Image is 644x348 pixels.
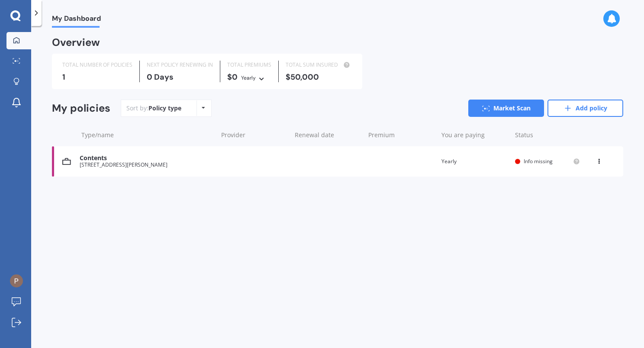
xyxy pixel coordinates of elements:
[52,38,100,47] div: Overview
[441,157,508,166] div: Yearly
[80,155,213,162] div: Contents
[227,61,271,69] div: TOTAL PREMIUMS
[62,73,132,81] div: 1
[10,274,23,287] img: ACg8ocJjbb8u5jvaJMokMDMOoBoxfARdaDhjyuwYwqbIpZCyznq1IQ=s96-c
[241,74,256,82] div: Yearly
[147,73,213,81] div: 0 Days
[547,100,623,117] a: Add policy
[81,131,214,139] div: Type/name
[126,104,181,113] div: Sort by:
[295,131,361,139] div: Renewal date
[515,131,580,139] div: Status
[147,61,213,69] div: NEXT POLICY RENEWING IN
[80,162,213,168] div: [STREET_ADDRESS][PERSON_NAME]
[52,102,110,115] div: My policies
[368,131,435,139] div: Premium
[148,104,181,113] div: Policy type
[62,157,71,166] img: Contents
[62,61,132,69] div: TOTAL NUMBER OF POLICIES
[524,158,553,165] span: Info missing
[441,131,508,139] div: You are paying
[286,73,352,81] div: $50,000
[227,73,271,82] div: $0
[286,61,352,69] div: TOTAL SUM INSURED
[468,100,544,117] a: Market Scan
[221,131,288,139] div: Provider
[52,14,101,26] span: My Dashboard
